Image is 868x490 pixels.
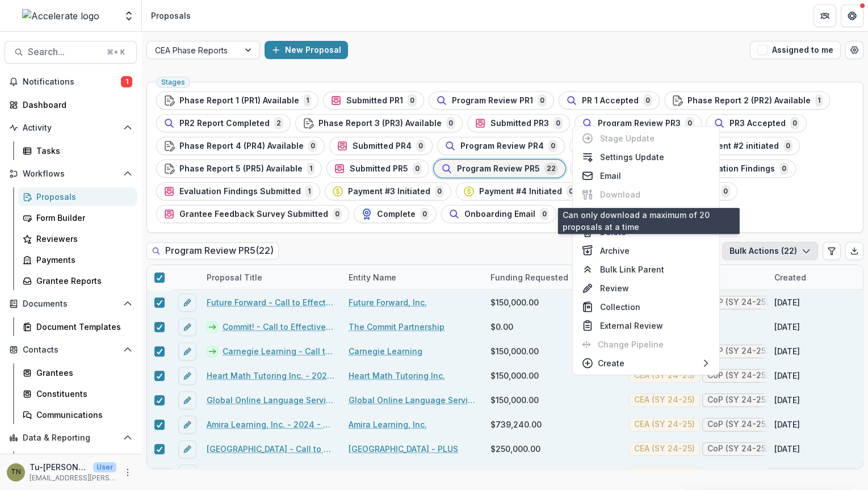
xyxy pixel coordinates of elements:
[567,185,576,198] span: 0
[23,123,119,133] span: Activity
[464,210,535,219] span: Onboarding Email
[179,96,299,106] span: Phase Report 1 (PR1) Available
[722,242,818,260] button: Bulk Actions (22)
[349,370,445,382] a: Heart Math Tutoring Inc.
[774,296,800,308] div: [DATE]
[457,164,540,174] span: Program Review PR5
[23,433,119,443] span: Data & Reporting
[377,210,416,219] span: Complete
[441,205,556,223] button: Onboarding Email0
[36,321,128,333] div: Document Templates
[490,345,539,357] span: $150,000.00
[179,164,303,174] span: Phase Report 5 (PR5) Available
[18,208,137,227] a: Form Builder
[36,233,128,245] div: Reviewers
[350,164,408,174] span: Submitted PR5
[156,205,349,223] button: Grantee Feedback Survey Submitted0
[484,265,626,290] div: Funding Requested
[207,467,335,479] a: Magpie Literacy - Call to Effective Action - 3
[779,162,789,175] span: 0
[18,141,137,160] a: Tasks
[408,94,417,107] span: 0
[308,140,317,152] span: 0
[179,119,270,128] span: PR2 Report Completed
[5,41,137,64] button: Search...
[544,162,558,175] span: 22
[28,47,100,57] span: Search...
[30,473,116,483] p: [EMAIL_ADDRESS][PERSON_NAME][DOMAIN_NAME]
[349,467,413,479] a: Magpie Literacy
[18,187,137,206] a: Proposals
[353,141,412,151] span: Submitted PR4
[479,187,562,196] span: Payment #4 Initiated
[774,345,800,357] div: [DATE]
[673,137,800,155] button: Payment #2 initiated0
[200,271,269,283] div: Proposal Title
[783,140,792,152] span: 0
[93,462,116,472] p: User
[774,394,800,406] div: [DATE]
[36,191,128,203] div: Proposals
[349,443,458,455] a: [GEOGRAPHIC_DATA] - PLUS
[156,91,318,110] button: Phase Report 1 (PR1) Available1
[179,187,301,196] span: Evaluation Findings Submitted
[721,185,730,198] span: 0
[265,41,348,59] button: New Proposal
[664,91,830,110] button: Phase Report 2 (PR2) Available1
[420,208,429,220] span: 0
[18,405,137,424] a: Communications
[342,265,484,290] div: Entity Name
[156,182,320,200] button: Evaluation Findings Submitted1
[36,254,128,266] div: Payments
[841,5,863,27] button: Get Help
[349,394,477,406] a: Global Online Language Services US, Inc.
[274,117,283,129] span: 2
[452,96,533,106] span: Program Review PR1
[349,296,427,308] a: Future Forward, Inc.
[790,117,799,129] span: 0
[200,265,342,290] div: Proposal Title
[23,299,119,309] span: Documents
[329,137,433,155] button: Submitted PR40
[36,145,128,157] div: Tasks
[434,160,565,178] button: Program Review PR522
[18,451,137,470] a: Dashboard
[490,467,539,479] span: $150,000.00
[774,418,800,430] div: [DATE]
[553,117,563,129] span: 0
[845,242,863,260] button: Export table data
[18,317,137,336] a: Document Templates
[814,5,836,27] button: Partners
[146,7,195,24] nav: breadcrumb
[333,208,342,220] span: 0
[5,119,137,137] button: Open Activity
[36,212,128,224] div: Form Builder
[36,275,128,287] div: Grantee Reports
[318,119,442,128] span: Phase Report 3 (PR3) Available
[207,370,335,382] a: Heart Math Tutoring Inc. - 2024 - Call to Effective Action - 1
[598,357,624,369] p: Create
[349,418,427,430] a: Amira Learning, Inc.
[685,117,694,129] span: 0
[349,321,445,333] a: The Commit Partnership
[104,46,127,58] div: ⌘ + K
[490,321,513,333] span: $0.00
[207,296,335,308] a: Future Forward - Call to Effective Action - 1
[774,321,800,333] div: [DATE]
[23,169,119,179] span: Workflows
[178,342,196,361] button: edit
[156,137,325,155] button: Phase Report 4 (PR4) Available0
[304,94,311,107] span: 1
[490,119,549,128] span: Submitted PR3
[36,388,128,400] div: Constituents
[429,91,554,110] button: Program Review PR10
[5,165,137,183] button: Open Workflows
[706,114,807,132] button: PR3 Accepted0
[559,91,660,110] button: PR 1 Accepted0
[845,41,863,59] button: Open table manager
[570,160,669,178] button: PR5 Accepted1
[156,114,291,132] button: PR2 Report Completed2
[22,9,99,23] img: Accelerate logo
